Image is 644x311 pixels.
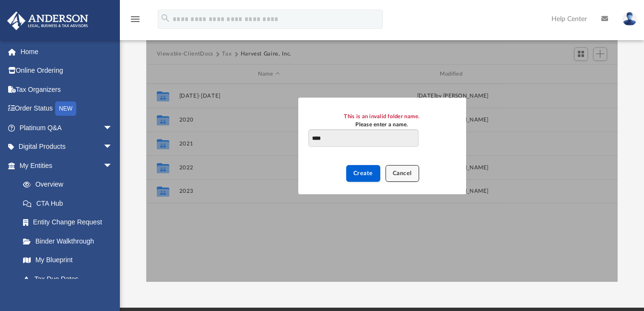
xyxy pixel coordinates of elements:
[7,118,127,137] a: Platinum Q&Aarrow_drop_down
[308,129,418,147] input: This is an invalid folder name.Please enter a name.
[622,12,637,26] img: User Pic
[13,251,122,270] a: My Blueprint
[7,42,127,61] a: Home
[129,18,141,25] a: menu
[353,170,373,176] span: Create
[103,137,122,157] span: arrow_drop_down
[13,194,127,213] a: CTA Hub
[393,170,412,176] span: Cancel
[13,213,127,232] a: Entity Change Request
[7,99,127,119] a: Order StatusNEW
[308,121,455,129] div: Please enter a name.
[7,156,127,175] a: My Entitiesarrow_drop_down
[308,112,455,121] div: This is an invalid folder name.
[129,13,141,25] i: menu
[13,232,127,251] a: Binder Walkthrough
[160,13,171,23] i: search
[13,175,127,194] a: Overview
[55,101,76,116] div: NEW
[103,118,122,138] span: arrow_drop_down
[4,11,91,30] img: Anderson Advisors Platinum Portal
[386,165,419,182] button: Cancel
[346,165,380,182] button: Create
[298,98,466,194] div: New Folder
[103,156,122,176] span: arrow_drop_down
[13,269,127,289] a: Tax Due Dates
[7,80,127,99] a: Tax Organizers
[7,137,127,156] a: Digital Productsarrow_drop_down
[7,61,127,80] a: Online Ordering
